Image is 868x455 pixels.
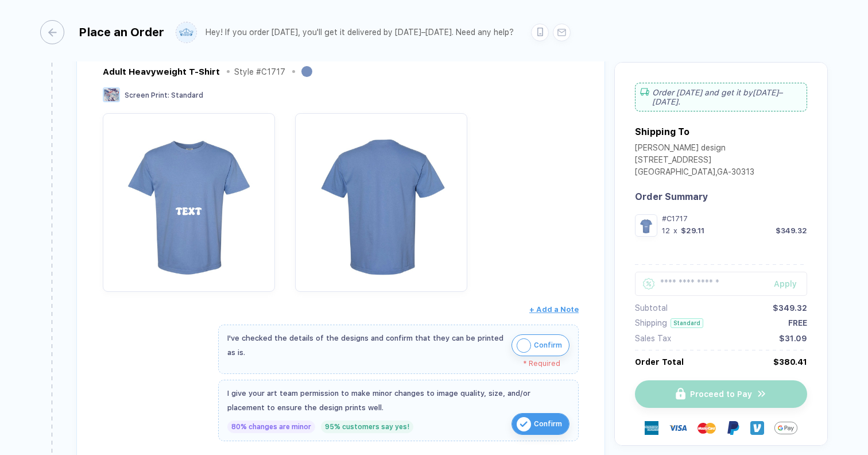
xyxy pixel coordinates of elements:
div: Style # C1717 [234,67,285,76]
img: Google Pay [774,417,797,439]
img: visa [669,419,687,437]
div: Hey! If you order [DATE], you'll get it delivered by [DATE]–[DATE]. Need any help? [206,28,514,37]
img: icon [517,338,531,353]
span: Standard [171,91,203,99]
span: Confirm [534,336,562,354]
img: Paypal [726,421,740,435]
div: I give your art team permission to make minor changes to image quality, size, and/or placement to... [227,386,569,415]
div: Order Total [635,357,684,367]
div: Shipping To [635,126,689,137]
div: Subtotal [635,303,668,313]
div: $29.11 [681,226,704,235]
img: 299fbdf5-c039-42f1-b7d1-ab19febc532b_nt_back_1755859311893.jpg [301,119,462,280]
span: + Add a Note [529,305,579,314]
div: [GEOGRAPHIC_DATA] , GA - 30313 [635,167,754,179]
img: master-card [697,419,716,437]
div: 12 [662,226,670,235]
span: Confirm [534,415,562,433]
img: 299fbdf5-c039-42f1-b7d1-ab19febc532b_nt_front_1755859311890.jpg [638,217,654,234]
div: $31.09 [779,334,807,343]
div: 95% customers say yes! [321,421,413,433]
div: #C1717 [662,214,807,223]
div: Adult Heavyweight T-Shirt [103,67,220,77]
div: I've checked the details of the designs and confirm that they can be printed as is. [227,331,506,360]
div: Shipping [635,318,667,327]
span: Screen Print : [125,91,169,99]
div: Place an Order [79,25,164,39]
button: iconConfirm [511,413,569,435]
div: Apply [774,279,807,288]
div: $349.32 [776,226,807,235]
button: iconConfirm [511,334,569,356]
button: Apply [759,272,807,296]
div: 80% changes are minor [227,421,315,433]
div: [PERSON_NAME] design [635,143,754,155]
img: user profile [176,22,196,43]
img: 299fbdf5-c039-42f1-b7d1-ab19febc532b_nt_front_1755859311890.jpg [108,119,269,280]
div: Sales Tax [635,334,671,343]
img: express [645,421,658,435]
div: * Required [227,360,560,368]
img: Venmo [750,421,764,435]
div: FREE [788,318,807,327]
div: $380.41 [773,357,807,367]
div: [STREET_ADDRESS] [635,155,754,167]
button: + Add a Note [529,300,579,319]
div: x [672,226,679,235]
img: icon [517,417,531,431]
div: Order Summary [635,191,807,202]
div: $349.32 [773,303,807,313]
img: Screen Print [103,87,120,102]
div: Order [DATE] and get it by [DATE]–[DATE] . [635,83,807,111]
div: Standard [671,318,703,328]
